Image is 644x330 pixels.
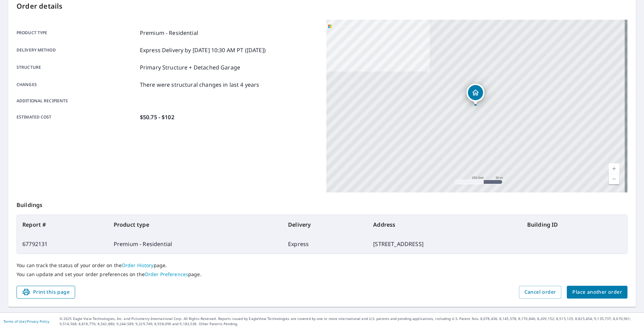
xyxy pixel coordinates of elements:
[524,288,556,296] span: Cancel order
[140,63,240,72] p: Primary Structure + Detached Garage
[283,215,368,234] th: Delivery
[108,215,283,234] th: Product type
[17,98,137,104] p: Additional recipients
[17,286,75,299] button: Print this page
[3,319,49,323] p: |
[17,234,108,254] td: 67792131
[17,271,627,277] p: You can update and set your order preferences on the page.
[22,288,70,296] span: Print this page
[140,29,198,37] p: Premium - Residential
[140,113,174,121] p: $50.75 - $102
[572,288,622,296] span: Place another order
[17,192,627,215] p: Buildings
[467,84,484,105] div: Dropped pin, building 1, Residential property, 15884 Meadow Walk Rd Woodbine, MD 21797
[140,46,266,54] p: Express Delivery by [DATE] 10:30 AM PT ([DATE])
[368,215,522,234] th: Address
[609,163,619,174] a: Current Level 17, Zoom In
[17,262,627,268] p: You can track the status of your order on the page.
[3,319,25,324] a: Terms of Use
[122,262,154,268] a: Order History
[17,1,627,11] p: Order details
[567,286,627,299] button: Place another order
[145,271,188,277] a: Order Preferences
[17,63,137,72] p: Structure
[17,81,137,89] p: Changes
[519,286,562,299] button: Cancel order
[283,234,368,254] td: Express
[17,29,137,37] p: Product type
[108,234,283,254] td: Premium - Residential
[17,113,137,121] p: Estimated cost
[60,316,641,327] p: © 2025 Eagle View Technologies, Inc. and Pictometry International Corp. All Rights Reserved. Repo...
[609,174,619,184] a: Current Level 17, Zoom Out
[17,215,108,234] th: Report #
[27,319,49,324] a: Privacy Policy
[368,234,522,254] td: [STREET_ADDRESS]
[522,215,627,234] th: Building ID
[140,81,259,89] p: There were structural changes in last 4 years
[17,46,137,54] p: Delivery method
